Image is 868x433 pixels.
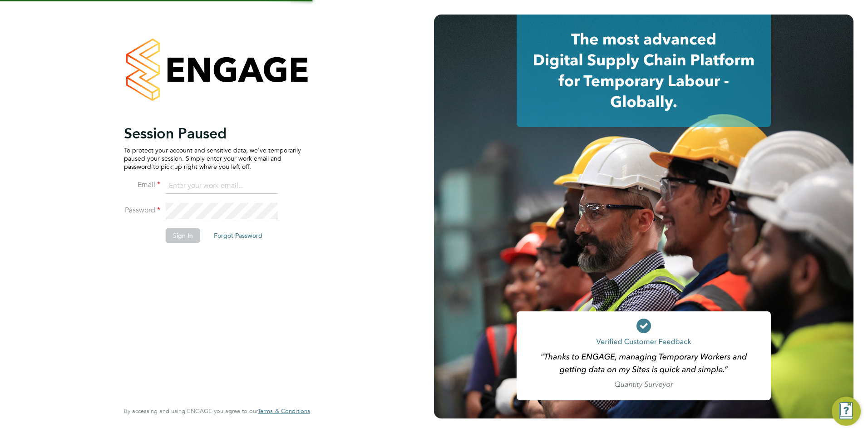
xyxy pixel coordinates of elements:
span: By accessing and using ENGAGE you agree to our [124,407,310,415]
button: Sign In [166,228,200,243]
p: To protect your account and sensitive data, we've temporarily paused your session. Simply enter y... [124,146,301,171]
button: Forgot Password [207,228,270,243]
span: Terms & Conditions [258,407,310,415]
input: Enter your work email... [166,178,278,194]
label: Email [124,180,160,190]
h2: Session Paused [124,124,301,143]
label: Password [124,206,160,215]
button: Engage Resource Center [832,397,861,426]
a: Terms & Conditions [258,408,310,415]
